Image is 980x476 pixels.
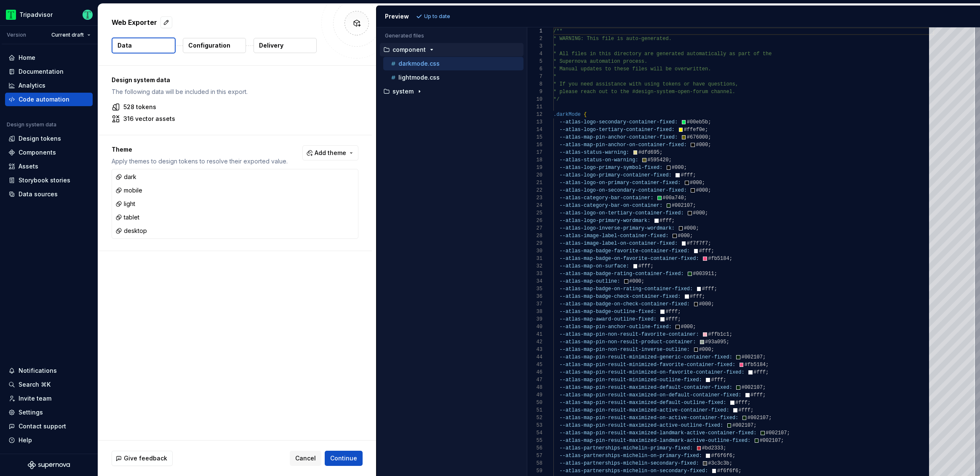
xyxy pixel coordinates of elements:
span: --atlas-logo-primary-container-fixed: [560,172,672,178]
p: 316 vector assets [123,115,175,123]
span: #000 [696,187,708,193]
span: ixed: [711,400,726,406]
span: ; [660,150,662,155]
span: ; [708,119,711,125]
button: Current draft [48,29,94,41]
span: ; [705,210,708,216]
span: --atlas-map-outline: [560,278,620,284]
span: ; [724,445,726,451]
div: 20 [527,171,542,179]
span: ; [705,127,708,133]
div: 46 [527,369,542,376]
span: ; [769,415,772,421]
span: #93a095 [705,339,726,345]
div: dark [115,173,136,181]
p: lightmode.css [398,74,440,81]
span: --atlas-map-badge-on-check-container-fixed: [560,301,690,307]
span: #ffb1c1 [708,332,729,337]
p: Design system data [112,76,358,84]
div: Settings [19,408,43,417]
span: ; [696,225,699,231]
div: 58 [527,460,542,467]
a: Invite team [5,392,93,405]
button: Continue [325,451,363,466]
span: --atlas-map-on-surface: [560,263,630,269]
p: Configuration [188,41,230,50]
span: #595420 [647,157,668,163]
div: Analytics [19,81,45,90]
span: --atlas-map-pin-result-minimized-generic-container [560,354,711,360]
span: xed: [711,423,724,428]
div: 33 [527,270,542,278]
a: Analytics [5,79,93,92]
div: 11 [527,103,542,111]
span: #000 [684,225,696,231]
span: --atlas-map-pin-result-minimized-outline-fixed: [560,377,702,383]
a: Settings [5,406,93,419]
span: --atlas-map-pin-result-maximized-default-outline-f [560,400,711,406]
span: * WARNING: This file is auto-generated. [553,36,672,42]
span: ; [678,316,681,322]
button: Add theme [302,145,358,160]
span: ; [781,438,784,444]
span: --atlas-logo-primary-symbol-fixed: [560,165,663,171]
span: --atlas-logo-on-secondary-container-fixed: [560,187,687,193]
div: 18 [527,156,542,164]
span: --atlas-category-bar-on-container: [560,203,663,209]
span: --atlas-map-award-outline-fixed: [560,316,657,322]
a: Components [5,146,93,159]
div: Contact support [19,422,66,431]
a: Documentation [5,65,93,78]
span: #000 [699,347,711,353]
span: Continue [330,454,357,463]
div: Invite team [19,394,51,403]
span: --atlas-map-pin-result-maximized-on-default-contai [560,392,711,398]
div: 2 [527,35,542,43]
span: --atlas-logo-tertiary-container-fixed: [560,127,675,133]
span: --atlas-logo-secondary-container-fixed: [560,119,678,125]
div: Storybook stories [19,176,70,185]
span: --atlas-partnerships-michelin-on-secondary-fixed: [560,468,708,474]
span: --atlas-partnerships-michelin-secondary-fixed: [560,460,699,466]
span: ontainer-fixed: [711,430,757,436]
a: Storybook stories [5,174,93,187]
div: 47 [527,376,542,384]
div: Components [19,148,56,157]
div: 9 [527,88,542,96]
div: 43 [527,346,542,353]
span: ; [669,157,672,163]
span: ; [726,339,729,345]
span: ; [684,165,687,171]
div: 14 [527,126,542,134]
span: --atlas-logo-on-tertiary-container-fixed: [560,210,684,216]
span: #002107 [732,423,753,428]
div: 12 [527,111,542,118]
span: #000 [699,301,711,307]
span: #002107 [760,438,781,444]
span: ; [702,294,705,300]
p: Generated files [385,32,518,39]
p: system [393,88,414,95]
span: ; [763,392,766,398]
p: Apply themes to design tokens to resolve their exported value. [112,157,288,166]
p: Data [117,41,132,50]
span: ; [651,263,654,269]
span: --atlas-logo-on-primary-container-fixed: [560,180,681,186]
p: The following data will be included in this export. [112,88,358,96]
button: Delivery [254,38,317,53]
button: Give feedback [112,451,173,466]
span: --atlas-map-pin-result-maximized-landmark-active-c [560,430,711,436]
span: ; [750,407,753,413]
span: ; [672,218,675,224]
span: ; [714,271,717,277]
span: r-fixed: [711,362,736,368]
button: Help [5,433,93,447]
div: 29 [527,240,542,247]
span: #bd2333 [702,445,723,451]
div: 4 [527,50,542,58]
span: --atlas-map-badge-check-container-fixed: [560,294,681,300]
div: 45 [527,361,542,369]
span: #fb5184 [708,256,729,262]
span: ; [641,278,644,284]
span: -fixed: [711,354,732,360]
